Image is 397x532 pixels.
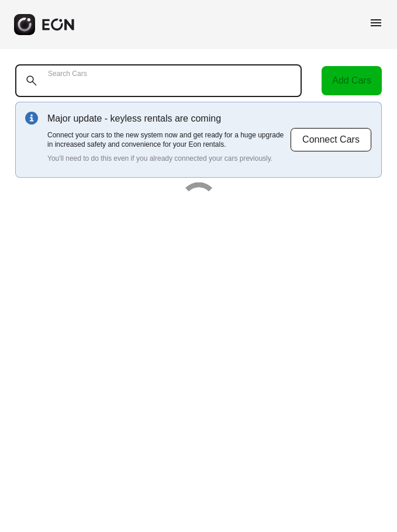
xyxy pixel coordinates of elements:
label: Search Cars [48,69,87,78]
p: You'll need to do this even if you already connected your cars previously. [47,154,290,163]
img: info [25,112,38,125]
span: menu [369,16,383,30]
p: Connect your cars to the new system now and get ready for a huge upgrade in increased safety and ... [47,130,290,149]
p: Major update - keyless rentals are coming [47,112,290,126]
button: Connect Cars [290,127,372,152]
